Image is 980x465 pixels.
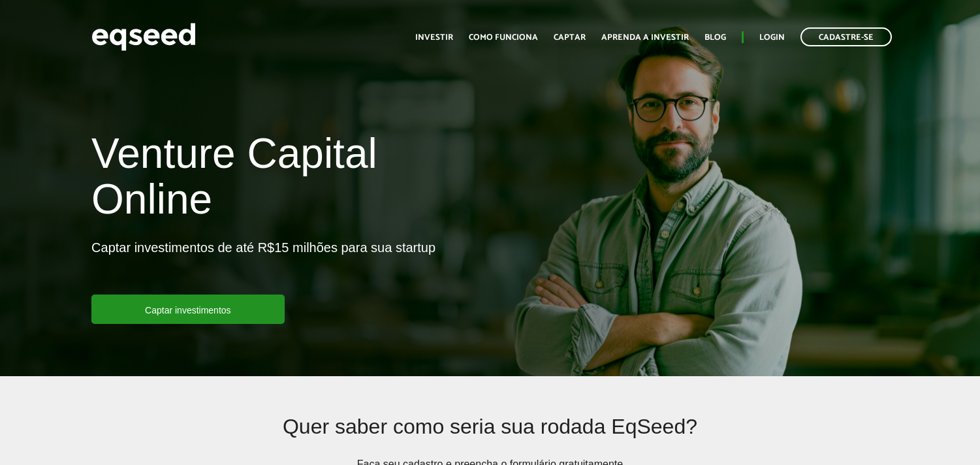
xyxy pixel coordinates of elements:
a: Captar investimentos [91,295,285,324]
a: Captar [554,33,586,42]
img: EqSeed [91,20,196,54]
a: Cadastre-se [800,27,892,46]
h1: Venture Capital Online [91,131,480,229]
a: Aprenda a investir [601,33,689,42]
a: Blog [704,33,726,42]
a: Login [759,33,785,42]
p: Captar investimentos de até R$15 milhões para sua startup [91,240,435,295]
a: Investir [415,33,453,42]
a: Como funciona [469,33,538,42]
h2: Quer saber como seria sua rodada EqSeed? [173,415,807,458]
